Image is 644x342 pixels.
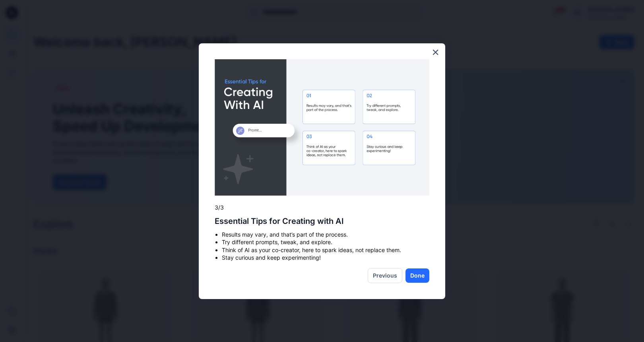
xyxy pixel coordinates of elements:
[222,238,429,246] li: Try different prompts, tweak, and explore.
[368,268,402,283] button: Previous
[222,254,429,262] li: Stay curious and keep experimenting!
[222,231,429,239] li: Results may vary, and that’s part of the process.
[432,46,439,58] button: Close
[215,204,429,212] p: 3/3
[405,268,429,283] button: Done
[215,216,429,226] h2: Essential Tips for Creating with AI
[222,246,429,254] li: Think of AI as your co-creator, here to spark ideas, not replace them.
